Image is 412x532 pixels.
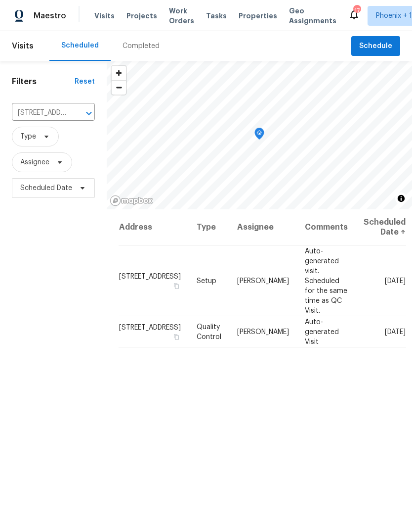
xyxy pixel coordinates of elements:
div: Completed [123,41,160,51]
span: Assignee [20,157,49,167]
button: Toggle attribution [395,193,407,204]
span: Properties [239,11,277,21]
h1: Filters [12,77,75,87]
span: Phoenix + 1 [376,11,412,21]
span: [STREET_ADDRESS] [119,324,181,331]
span: Auto-generated visit. Scheduled for the same time as QC Visit. [305,247,347,314]
div: 17 [353,6,360,16]
span: Visits [12,35,34,57]
div: Map marker [254,128,264,143]
span: Work Orders [169,6,194,26]
span: [DATE] [385,328,406,335]
span: Type [20,132,36,142]
span: Auto-generated Visit [305,318,339,345]
span: [PERSON_NAME] [237,277,289,284]
span: [PERSON_NAME] [237,328,289,335]
span: Toggle attribution [398,193,404,204]
span: Tasks [206,12,227,19]
div: Scheduled [61,41,99,50]
button: Open [82,106,96,120]
th: Scheduled Date ↑ [356,209,406,245]
span: Schedule [359,40,392,52]
span: Quality Control [197,323,221,340]
button: Zoom out [112,80,126,95]
input: Search for an address... [12,105,67,121]
button: Schedule [351,36,400,56]
th: Type [189,209,229,245]
a: Mapbox homepage [110,195,153,206]
th: Assignee [229,209,297,245]
span: [STREET_ADDRESS] [119,273,181,280]
th: Comments [297,209,356,245]
span: Zoom out [112,81,126,95]
button: Copy Address [172,281,181,290]
span: Maestro [34,11,66,21]
span: Scheduled Date [20,183,72,193]
th: Address [119,209,189,245]
span: [DATE] [385,277,406,284]
span: Visits [94,11,115,21]
span: Geo Assignments [289,6,336,26]
span: Setup [197,277,216,284]
span: Projects [126,11,157,21]
button: Copy Address [172,332,181,341]
div: Reset [75,77,95,87]
button: Zoom in [112,66,126,80]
